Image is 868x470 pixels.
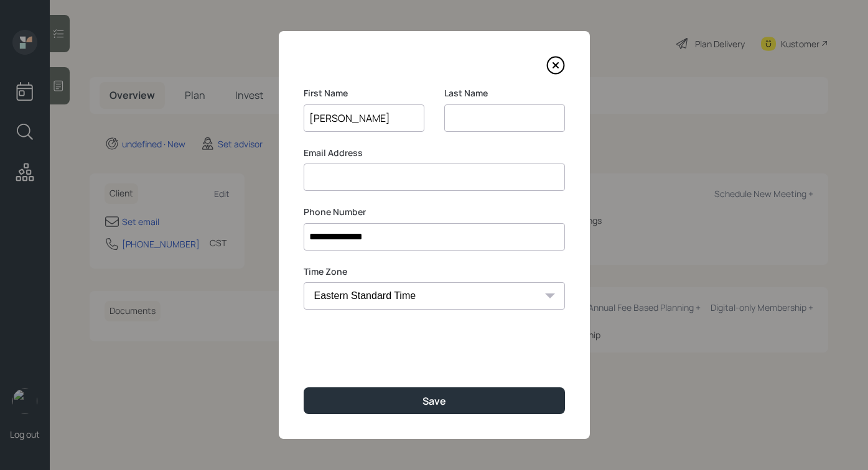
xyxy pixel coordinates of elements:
[304,265,565,278] label: Time Zone
[422,394,446,408] div: Save
[304,147,565,159] label: Email Address
[304,387,565,414] button: Save
[304,206,565,218] label: Phone Number
[444,87,565,99] label: Last Name
[304,87,424,99] label: First Name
